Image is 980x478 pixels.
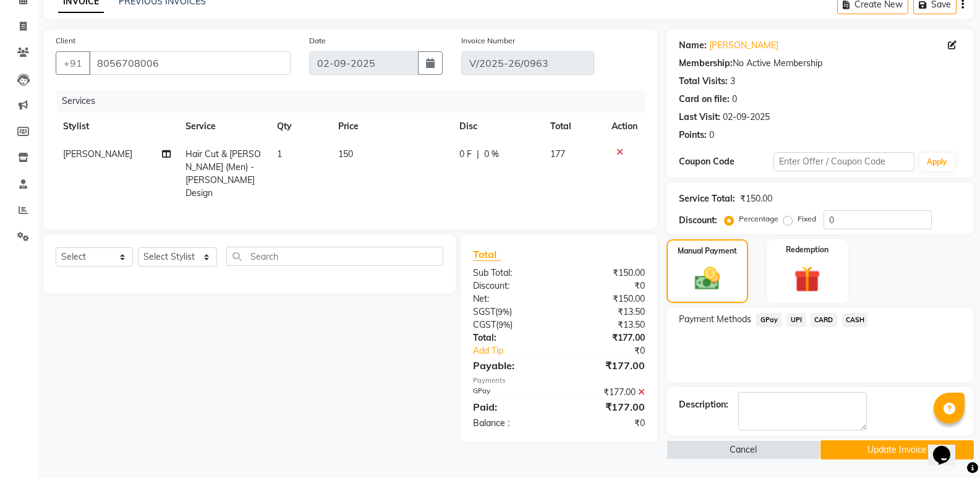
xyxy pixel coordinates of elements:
div: ( ) [464,318,559,331]
div: ₹0 [575,344,654,357]
span: 9% [498,320,510,330]
div: GPay [464,386,559,399]
th: Total [543,113,604,140]
a: [PERSON_NAME] [709,39,778,52]
div: Payable: [464,358,559,373]
div: ₹0 [559,280,654,292]
div: ₹150.00 [559,267,654,280]
span: [PERSON_NAME] [63,148,132,160]
a: Add Tip [464,344,575,357]
div: ₹0 [559,417,654,430]
th: Price [331,113,452,140]
span: 0 % [484,148,499,161]
th: Service [178,113,270,140]
div: Net: [464,292,559,305]
th: Qty [270,113,331,140]
span: UPI [786,313,806,327]
span: 0 F [459,148,472,161]
span: GPay [756,313,782,327]
div: Paid: [464,399,559,414]
div: Services [57,90,654,113]
iframe: chat widget [928,429,968,466]
span: 150 [338,148,353,160]
label: Client [56,35,75,46]
button: Cancel [667,440,820,459]
div: Payments [473,375,645,386]
div: ₹13.50 [559,318,654,331]
div: 3 [730,75,735,88]
div: Description: [679,398,728,411]
span: CASH [842,313,869,327]
span: Hair Cut & [PERSON_NAME] (Men) - [PERSON_NAME] Design [185,148,261,198]
div: Membership: [679,57,733,70]
span: Total [473,248,501,261]
button: +91 [56,51,90,75]
div: Balance : [464,417,559,430]
th: Disc [452,113,543,140]
div: Name: [679,39,707,52]
label: Manual Payment [678,245,737,257]
input: Search [226,247,443,266]
div: Total: [464,331,559,344]
span: | [477,148,479,161]
button: Apply [919,153,955,171]
div: ₹177.00 [559,358,654,373]
div: 0 [709,129,714,142]
input: Enter Offer / Coupon Code [773,152,914,171]
span: 1 [277,148,282,160]
div: 0 [732,93,737,106]
img: _gift.svg [786,263,829,296]
label: Date [309,35,326,46]
div: 02-09-2025 [723,111,770,124]
div: Service Total: [679,192,735,205]
label: Percentage [739,213,778,224]
span: SGST [473,306,495,317]
span: Payment Methods [679,313,751,326]
div: ₹177.00 [559,331,654,344]
div: Sub Total: [464,267,559,280]
div: Coupon Code [679,155,773,168]
div: ₹150.00 [559,292,654,305]
label: Fixed [798,213,816,224]
label: Redemption [786,244,829,255]
div: ₹177.00 [559,386,654,399]
label: Invoice Number [461,35,515,46]
div: Card on file: [679,93,730,106]
th: Stylist [56,113,178,140]
div: Discount: [679,214,717,227]
input: Search by Name/Mobile/Email/Code [89,51,291,75]
div: ₹13.50 [559,305,654,318]
span: 177 [550,148,565,160]
div: ₹150.00 [740,192,772,205]
div: Total Visits: [679,75,728,88]
div: ( ) [464,305,559,318]
button: Update Invoice [820,440,974,459]
span: CGST [473,319,496,330]
div: ₹177.00 [559,399,654,414]
div: Discount: [464,280,559,292]
span: 9% [498,307,509,317]
div: Points: [679,129,707,142]
div: No Active Membership [679,57,961,70]
img: _cash.svg [687,264,728,293]
span: CARD [811,313,837,327]
th: Action [604,113,645,140]
div: Last Visit: [679,111,720,124]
